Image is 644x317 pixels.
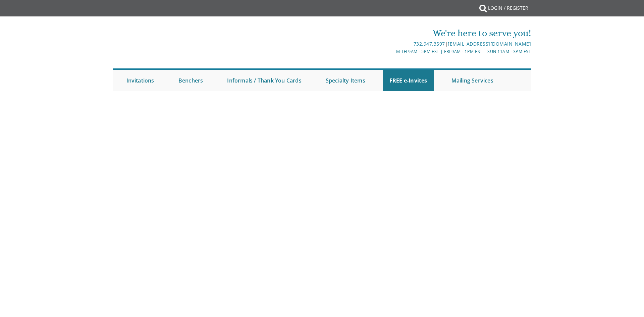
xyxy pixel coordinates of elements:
a: Informals / Thank You Cards [220,70,308,91]
a: [EMAIL_ADDRESS][DOMAIN_NAME] [448,41,531,47]
div: We're here to serve you! [253,27,531,40]
a: Invitations [120,70,161,91]
div: | [253,40,531,48]
div: M-Th 9am - 5pm EST | Fri 9am - 1pm EST | Sun 11am - 3pm EST [253,48,531,55]
a: Mailing Services [445,70,500,91]
a: 732.947.3597 [414,41,445,47]
a: Benchers [172,70,210,91]
a: FREE e-Invites [383,70,434,91]
a: Specialty Items [319,70,372,91]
